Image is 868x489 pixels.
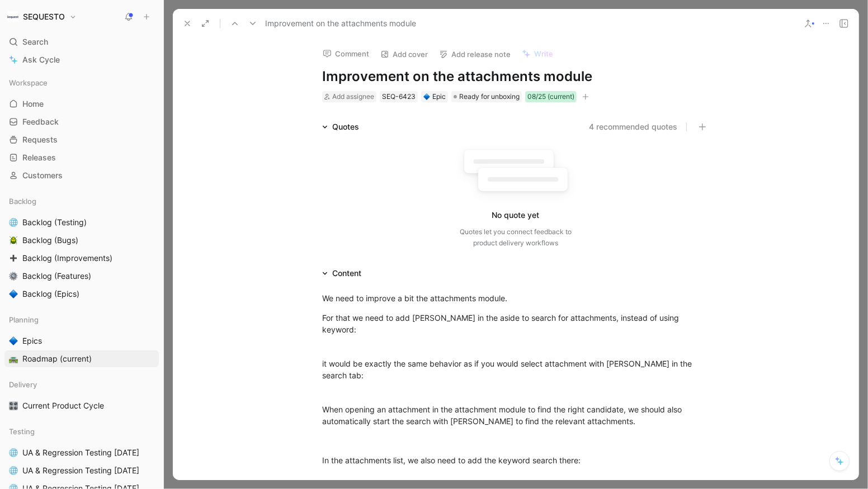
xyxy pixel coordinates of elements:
a: Requests [4,131,159,148]
button: 🔷 [7,334,20,348]
span: Backlog (Testing) [22,217,87,228]
h1: SEQUESTO [23,12,65,22]
a: Customers [4,167,159,184]
span: Delivery [9,379,37,390]
img: image.png [322,474,516,489]
img: image.png [322,387,516,402]
a: 🌐UA & Regression Testing [DATE] [4,462,159,479]
div: Ready for unboxing [451,91,522,102]
div: Quotes [332,120,359,134]
div: Delivery [4,376,159,393]
a: ⚙️Backlog (Features) [4,268,159,284]
img: 🌐 [9,448,18,457]
h1: Improvement on the attachments module [322,68,709,86]
div: Planning🔷Epics🛣️Roadmap (current) [4,311,159,367]
span: Backlog [9,196,36,207]
a: Home [4,96,159,112]
a: 🔷Epics [4,333,159,349]
button: 🎛️ [7,399,20,412]
span: Backlog (Epics) [22,288,79,300]
div: Workspace [4,74,159,91]
img: 🛣️ [9,354,18,363]
span: Search [22,35,48,49]
span: Improvement on the attachments module [265,17,416,30]
div: 🔷Epic [421,91,448,102]
div: We need to improve a bit the attachments module. [322,292,709,304]
a: Feedback [4,113,159,130]
span: UA & Regression Testing [DATE] [22,465,139,476]
img: 🌐 [9,218,18,227]
div: Delivery🎛️Current Product Cycle [4,376,159,414]
button: Add release note [434,46,516,62]
img: 🔷 [9,289,18,298]
div: Quotes [318,120,364,134]
div: Epic [423,91,446,102]
img: 🎛️ [9,401,18,410]
div: For that we need to add [PERSON_NAME] in the aside to search for attachments, instead of using ke... [322,312,709,335]
span: Roadmap (current) [22,353,92,364]
div: Backlog🌐Backlog (Testing)🪲Backlog (Bugs)➕Backlog (Improvements)⚙️Backlog (Features)🔷Backlog (Epics) [4,193,159,302]
div: No quote yet [492,208,540,222]
span: Backlog (Improvements) [22,253,112,264]
div: it would be exactly the same behavior as if you would select attachment with [PERSON_NAME] in the... [322,359,709,383]
div: Planning [4,311,159,328]
button: ⚙️ [7,269,20,283]
button: Comment [318,46,374,61]
div: Content [318,267,366,280]
span: Epics [22,335,42,346]
a: 🌐Backlog (Testing) [4,214,159,231]
span: Home [22,98,44,110]
span: Current Product Cycle [22,400,104,411]
button: 🌐 [7,464,20,477]
span: Customers [22,170,63,181]
div: Backlog [4,193,159,210]
button: 🪲 [7,234,20,247]
div: Quotes let you connect feedback to product delivery workflows [460,226,572,249]
div: Testing [4,423,159,440]
button: 🛣️ [7,352,20,365]
span: Add assignee [332,92,374,101]
span: Backlog (Bugs) [22,235,78,246]
span: UA & Regression Testing [DATE] [22,447,139,458]
a: ➕Backlog (Improvements) [4,250,159,267]
button: 🌐 [7,446,20,459]
button: 4 recommended quotes [589,120,677,134]
a: 🌐UA & Regression Testing [DATE] [4,444,159,461]
button: SEQUESTOSEQUESTO [4,9,79,25]
a: Releases [4,149,159,166]
span: Planning [9,314,39,325]
a: 🪲Backlog (Bugs) [4,232,159,249]
div: In the attachments list, we also need to add the keyword search there: [322,458,709,469]
button: Add cover [375,46,433,62]
img: ➕ [9,254,18,263]
button: Write [517,46,558,61]
a: 🛣️Roadmap (current) [4,350,159,367]
img: ⚙️ [9,272,18,281]
img: 🔷 [423,93,430,100]
span: Workspace [9,77,48,88]
div: SEQ-6423 [382,91,416,102]
div: When opening an attachment in the attachment module to find the right candidate, we should also a... [322,407,709,430]
div: 08/25 (current) [527,91,574,102]
div: Search [4,34,159,50]
img: 🪲 [9,236,18,245]
a: 🎛️Current Product Cycle [4,397,159,414]
img: 🔷 [9,336,18,345]
span: Releases [22,152,56,163]
a: Ask Cycle [4,51,159,68]
img: 🌐 [9,466,18,475]
span: Feedback [22,116,59,127]
span: Ask Cycle [22,53,60,67]
a: 🔷Backlog (Epics) [4,286,159,302]
span: Requests [22,134,58,145]
img: SEQUESTO [7,11,18,22]
img: image.png [322,340,516,355]
span: Backlog (Features) [22,270,91,282]
button: 🌐 [7,216,20,229]
span: Testing [9,426,35,437]
span: Ready for unboxing [459,91,520,102]
button: ➕ [7,251,20,265]
span: Write [534,49,553,59]
button: 🔷 [7,287,20,301]
div: Content [332,267,361,280]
